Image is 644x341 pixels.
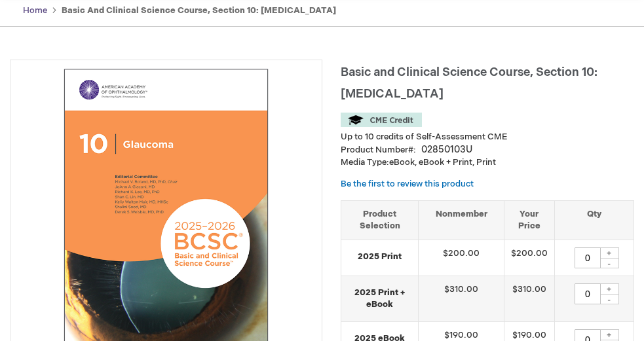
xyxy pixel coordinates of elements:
div: + [599,329,619,340]
input: Qty [575,247,601,268]
div: - [599,258,619,268]
span: Basic and Clinical Science Course, Section 10: [MEDICAL_DATA] [341,65,597,101]
strong: 2025 Print + eBook [348,287,411,311]
a: Home [23,5,47,16]
strong: 2025 Print [348,251,411,263]
div: - [599,294,619,304]
strong: Basic and Clinical Science Course, Section 10: [MEDICAL_DATA] [62,5,336,16]
th: Nonmember [419,200,504,240]
input: Qty [575,283,601,304]
div: 02850103U [421,143,472,156]
td: $200.00 [419,240,504,276]
strong: Media Type: [341,157,389,168]
td: $310.00 [419,276,504,321]
a: Be the first to review this product [341,179,474,189]
td: $200.00 [504,240,554,276]
li: Up to 10 credits of Self-Assessment CME [341,131,634,143]
img: CME Credit [341,113,422,127]
th: Product Selection [341,200,419,240]
th: Qty [554,200,634,240]
div: + [599,283,619,295]
strong: Product Number [341,145,416,155]
td: $310.00 [504,276,554,321]
th: Your Price [504,200,554,240]
div: + [599,247,619,259]
p: eBook, eBook + Print, Print [341,156,634,169]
